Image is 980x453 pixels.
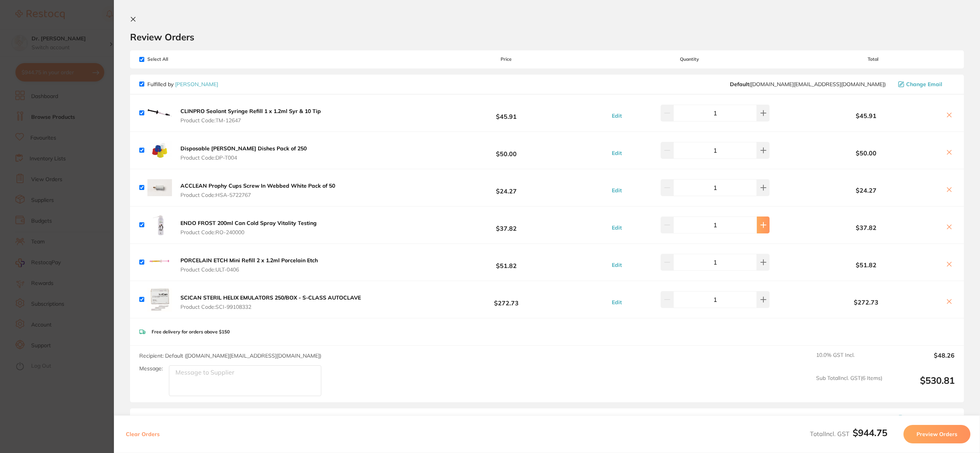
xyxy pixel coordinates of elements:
b: Disposable [PERSON_NAME] Dishes Pack of 250 [180,145,307,152]
a: [PERSON_NAME] [175,81,218,88]
b: ACCLEAN Prophy Cups Screw In Webbed White Pack of 50 [180,182,335,189]
button: CLINPRO Sealant Syringe Refill 1 x 1.2ml Syr & 10 Tip Product Code:TM-12647 [178,108,323,124]
button: SCICAN STERIL HELIX EMULATORS 250/BOX - S-CLASS AUTOCLAVE Product Code:SCI-99108332 [178,294,363,310]
img: N3JpYmxrMQ [147,175,172,200]
b: $944.75 [853,427,887,438]
b: PORCELAIN ETCH Mini Refill 2 x 1.2ml Porcelain Etch [180,257,318,264]
button: Disposable [PERSON_NAME] Dishes Pack of 250 Product Code:DP-T004 [178,145,309,161]
b: $50.00 [791,150,941,157]
p: Fulfilled by [147,415,206,421]
b: ENDO FROST 200ml Can Cold Spray Vitality Testing [180,220,317,226]
button: Edit [609,187,624,194]
b: CLINPRO Sealant Syringe Refill 1 x 1.2ml Syr & 10 Tip [180,108,321,115]
span: Select All [139,57,216,62]
b: Default [730,81,749,88]
button: Change Email [896,415,955,421]
b: Default [773,415,792,421]
b: $45.91 [791,112,941,119]
p: Fulfilled by [147,81,218,87]
b: $51.82 [791,261,941,268]
button: Edit [609,112,624,119]
span: customer.care@henryschein.com.au [730,81,886,87]
output: $530.81 [888,375,955,396]
label: Message: [139,365,163,372]
b: $24.27 [425,180,588,195]
b: $37.82 [791,224,941,231]
b: $272.73 [425,292,588,306]
button: ENDO FROST 200ml Can Cold Spray Vitality Testing Product Code:RO-240000 [178,220,319,236]
span: Change Email [906,415,942,421]
a: Matrixdental [175,415,206,421]
button: Clear Orders [124,425,162,443]
b: $272.73 [791,299,941,306]
b: $51.82 [425,255,588,269]
span: Product Code: SCI-99108332 [180,304,361,310]
button: Edit [609,261,624,268]
span: Sub Total Incl. GST ( 6 Items) [816,375,882,396]
button: Edit [609,299,624,306]
b: $37.82 [425,218,588,232]
img: am9yMXpoNw [147,101,172,125]
span: Recipient: Default ( [DOMAIN_NAME][EMAIL_ADDRESS][DOMAIN_NAME] ) [139,352,321,359]
b: SCICAN STERIL HELIX EMULATORS 250/BOX - S-CLASS AUTOCLAVE [180,294,361,301]
button: Edit [609,150,624,157]
img: NWx5b2todw [147,287,172,312]
span: Product Code: DP-T004 [180,155,307,161]
span: 10.0 % GST Incl. [816,352,882,369]
span: Total Incl. GST [810,430,887,438]
span: Product Code: RO-240000 [180,229,317,235]
b: $50.00 [425,143,588,157]
span: Product Code: TM-12647 [180,117,321,123]
button: Edit [609,224,624,231]
button: PORCELAIN ETCH Mini Refill 2 x 1.2ml Porcelain Etch Product Code:ULT-0406 [178,257,320,273]
span: Quantity [588,57,791,62]
span: Total [791,57,955,62]
span: Product Code: HSA-5722767 [180,192,335,198]
img: YTltbWY0Yg [147,138,172,163]
b: $45.91 [425,106,588,120]
h2: Review Orders [130,31,964,43]
p: Free delivery for orders above $150 [152,329,230,335]
span: Product Code: ULT-0406 [180,266,318,273]
output: $48.26 [888,352,955,369]
span: sales@matrixdental.com.au [773,415,886,421]
img: ajc1bTF5OA [147,250,172,275]
span: Change Email [906,81,942,87]
img: YmFpeGVpbg [147,213,172,237]
button: Preview Orders [903,425,970,443]
b: $24.27 [791,187,941,194]
button: ACCLEAN Prophy Cups Screw In Webbed White Pack of 50 Product Code:HSA-5722767 [178,182,337,198]
button: Change Email [896,81,955,88]
span: Price [425,57,588,62]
